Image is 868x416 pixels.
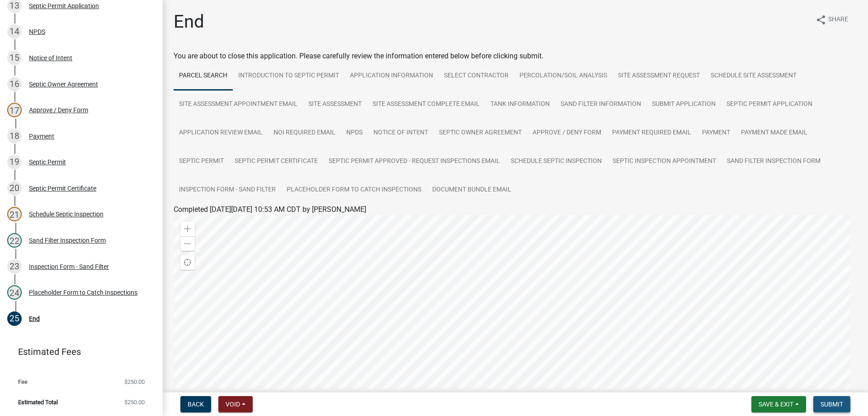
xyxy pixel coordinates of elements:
div: Approve / Deny Form [29,107,88,113]
a: Septic Permit [174,147,229,176]
span: Save & Exit [759,401,793,408]
span: Submit [821,401,843,408]
div: 15 [7,51,22,65]
a: Payment Made Email [736,119,813,148]
div: 21 [7,207,22,221]
div: Sand Filter Inspection Form [29,237,106,244]
div: 25 [7,311,22,326]
a: Site Assessment Complete Email [367,90,485,119]
div: Septic Permit Application [29,3,99,9]
button: Back [180,396,211,412]
div: Zoom in [180,222,195,236]
a: Estimated Fees [7,343,148,361]
a: Application review email [174,119,268,148]
a: Tank Information [485,90,555,119]
a: Submit Application [646,90,721,119]
div: 16 [7,77,22,91]
a: Percolation/Soil Analysis [514,62,613,91]
a: Inspection Form - Sand Filter [174,176,281,205]
a: Approve / Deny Form [527,119,607,148]
div: 19 [7,155,22,169]
a: NPDS [341,119,368,148]
a: Introduction to Septic Permit [233,62,344,91]
a: Site Assessment Request [613,62,705,91]
div: Zoom out [180,236,195,251]
div: Septic Permit [29,159,66,165]
a: Septic Permit Certificate [229,147,323,176]
div: 18 [7,129,22,143]
div: 17 [7,103,22,117]
button: shareShare [808,11,855,29]
div: Notice of Intent [29,55,72,61]
a: Septic Permit Application [721,90,818,119]
button: Void [218,396,253,412]
button: Submit [813,396,850,412]
span: Fee [18,379,28,385]
a: Select contractor [439,62,514,91]
a: Notice of Intent [368,119,434,148]
a: Payment Required Email [607,119,697,148]
div: 20 [7,181,22,196]
a: Site Assessment Appointment Email [174,90,303,119]
a: Site Assessment [303,90,367,119]
div: 22 [7,233,22,248]
div: End [29,316,40,322]
div: Septic Owner Agreement [29,81,98,87]
a: Placeholder Form to Catch Inspections [281,176,427,205]
a: Schedule Site Assessment [705,62,802,91]
a: Payment [697,119,736,148]
a: Application Information [344,62,439,91]
a: Parcel search [174,62,233,91]
div: 23 [7,259,22,274]
div: NPDS [29,29,45,35]
a: Sand Filter Inspection Form [722,147,826,176]
div: 14 [7,24,22,39]
span: Back [188,401,204,408]
span: Completed [DATE][DATE] 10:53 AM CDT by [PERSON_NAME] [174,205,366,214]
h1: End [174,11,204,33]
div: Septic Permit Certificate [29,185,96,191]
div: Find my location [180,255,195,270]
i: share [816,14,826,25]
a: Schedule Septic Inspection [505,147,607,176]
button: Save & Exit [751,396,806,412]
a: Septic Inspection Appointment [607,147,722,176]
div: 24 [7,285,22,300]
span: $250.00 [124,399,145,405]
div: Schedule Septic Inspection [29,211,104,217]
span: Share [828,14,848,25]
a: Document Bundle Email [427,176,517,205]
a: NOI Required Email [268,119,341,148]
div: Inspection Form - Sand Filter [29,263,109,270]
span: Void [226,401,240,408]
a: Septic Owner Agreement [434,119,527,148]
span: $250.00 [124,379,145,385]
div: Payment [29,133,54,139]
div: Placeholder Form to Catch Inspections [29,289,137,296]
a: Sand Filter Information [555,90,646,119]
span: Estimated Total [18,399,58,405]
a: Septic Permit Approved - Request Inspections Email [323,147,505,176]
